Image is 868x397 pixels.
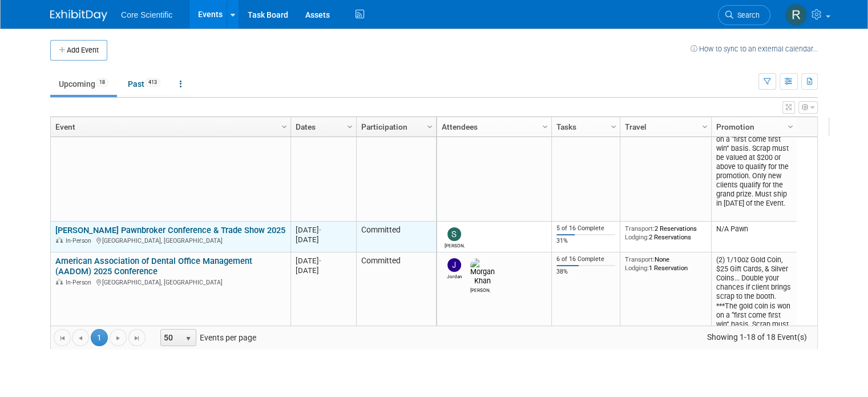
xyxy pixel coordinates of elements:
[50,73,117,95] a: Upcoming18
[72,329,89,346] a: Go to the previous page
[91,329,108,346] span: 1
[700,122,709,131] span: Column Settings
[55,277,285,287] div: [GEOGRAPHIC_DATA], [GEOGRAPHIC_DATA]
[425,122,434,131] span: Column Settings
[184,334,193,343] span: select
[625,224,707,241] div: 2 Reservations 2 Reservations
[625,264,649,272] span: Lodging:
[66,237,95,244] span: In-Person
[447,258,461,272] img: Jordan McCullough
[55,235,285,245] div: [GEOGRAPHIC_DATA], [GEOGRAPHIC_DATA]
[711,222,797,252] td: N/A Pawn
[161,330,180,346] span: 50
[296,235,351,244] div: [DATE]
[114,334,123,343] span: Go to the next page
[556,237,616,245] div: 31%
[442,117,544,137] a: Attendees
[625,233,649,241] span: Lodging:
[319,256,321,265] span: -
[110,329,127,346] a: Go to the next page
[609,122,618,131] span: Column Settings
[56,237,63,243] img: In-Person Event
[625,255,655,263] span: Transport:
[691,45,818,53] a: How to sync to an external calendar...
[470,258,495,286] img: Morgan Khan
[296,225,351,235] div: [DATE]
[699,117,712,134] a: Column Settings
[50,40,107,61] button: Add Event
[128,329,146,346] a: Go to the last page
[55,117,283,137] a: Event
[445,272,465,279] div: Jordan McCullough
[445,241,465,248] div: Sam Robinson
[625,255,707,272] div: None 1 Reservation
[55,225,285,235] a: [PERSON_NAME] Pawnbroker Conference & Trade Show 2025
[540,122,550,131] span: Column Settings
[556,224,616,232] div: 5 of 16 Complete
[296,117,349,137] a: Dates
[424,117,437,134] a: Column Settings
[786,122,795,131] span: Column Settings
[356,222,436,252] td: Committed
[55,256,252,277] a: American Association of Dental Office Management (AADOM) 2025 Conference
[345,122,354,131] span: Column Settings
[278,117,291,134] a: Column Settings
[356,77,436,222] td: Committed
[716,117,789,137] a: Promotion
[132,334,142,343] span: Go to the last page
[696,329,817,345] span: Showing 1-18 of 18 Event(s)
[711,77,797,222] td: (1) 1/10oz Gold Coin, $25 Gift Cards, & Silver Coins... Double your chances if client brings scra...
[625,117,704,137] a: Travel
[447,227,461,241] img: Sam Robinson
[625,224,655,232] span: Transport:
[539,117,552,134] a: Column Settings
[556,117,612,137] a: Tasks
[146,329,268,346] span: Events per page
[66,279,95,286] span: In-Person
[76,334,85,343] span: Go to the previous page
[556,255,616,263] div: 6 of 16 Complete
[119,73,169,95] a: Past413
[733,11,760,19] span: Search
[58,334,67,343] span: Go to the first page
[121,10,172,19] span: Core Scientific
[785,4,807,26] img: Rachel Wolff
[96,78,108,87] span: 18
[361,117,429,137] a: Participation
[608,117,620,134] a: Column Settings
[56,279,63,284] img: In-Person Event
[54,329,71,346] a: Go to the first page
[296,266,351,275] div: [DATE]
[718,5,770,25] a: Search
[344,117,357,134] a: Column Settings
[470,286,490,293] div: Morgan Khan
[280,122,289,131] span: Column Settings
[145,78,160,87] span: 413
[296,256,351,266] div: [DATE]
[785,117,797,134] a: Column Settings
[319,226,321,234] span: -
[556,268,616,276] div: 38%
[50,10,107,21] img: ExhibitDay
